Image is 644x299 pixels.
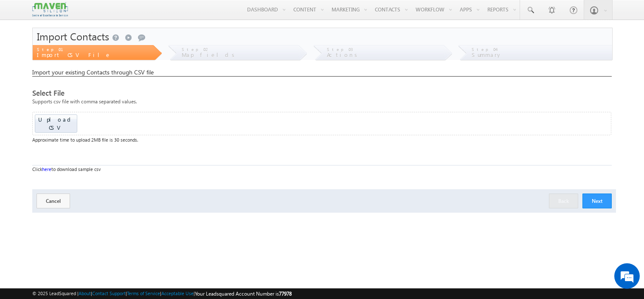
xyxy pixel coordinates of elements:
button: Cancel [37,194,70,208]
div: Import Contacts [33,28,612,45]
div: Click to download sample csv [32,165,612,173]
span: Your Leadsquared Account Number is [195,290,292,297]
a: Acceptable Use [161,290,194,296]
div: Import your existing Contacts through CSV file [32,68,612,77]
a: Contact Support [92,290,126,296]
span: Upload CSV [38,116,74,131]
div: Supports csv file with comma separated values. [32,97,612,112]
span: Step 03 [327,47,353,52]
span: 77978 [279,290,292,297]
button: Next [582,194,612,208]
a: About [79,290,91,296]
img: Custom Logo [32,2,68,17]
span: Step 02 [182,47,208,52]
div: Select File [32,89,612,97]
div: Approximate time to upload 2MB file is 30 seconds. [32,136,612,144]
a: here [42,166,51,172]
span: Step 04 [472,47,498,52]
span: Map fields [182,51,238,58]
span: Summary [472,51,502,58]
button: Back [549,194,578,208]
span: © 2025 LeadSquared | | | | | [32,290,292,298]
span: Step 01 [37,47,62,52]
a: Terms of Service [127,290,160,296]
span: Import CSV File [37,51,111,58]
span: Actions [327,51,360,58]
